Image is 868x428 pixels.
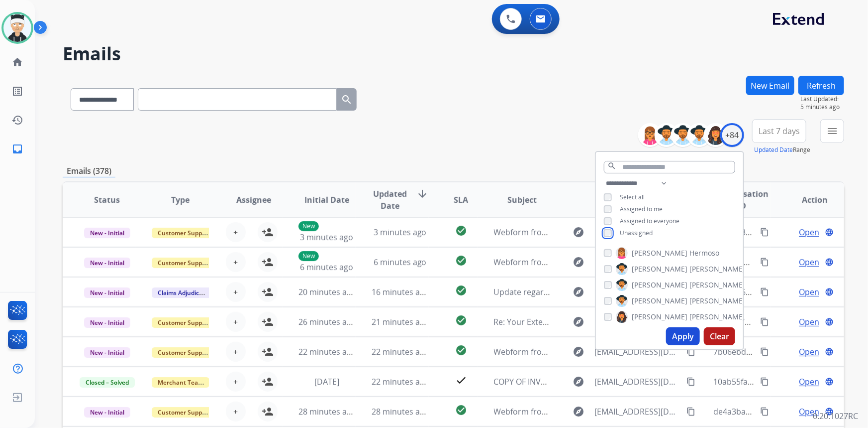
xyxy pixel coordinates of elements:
[84,258,130,268] span: New - Initial
[494,346,719,357] span: Webform from [EMAIL_ADDRESS][DOMAIN_NAME] on [DATE]
[233,406,238,418] span: +
[800,103,844,111] span: 5 minutes ago
[689,312,745,322] span: [PERSON_NAME]
[84,317,130,328] span: New - Initial
[713,346,863,357] span: 7b06ebdc-e339-452d-b445-f523060ff470
[620,205,663,213] span: Assigned to me
[754,146,793,154] button: Updated Date
[372,316,429,327] span: 21 minutes ago
[11,114,23,126] mat-icon: history
[372,188,408,212] span: Updated Date
[233,346,238,358] span: +
[620,229,653,237] span: Unassigned
[760,228,769,237] mat-icon: content_copy
[713,406,862,417] span: de4a3ba3-1f25-4dc1-9738-f20bf8c65787
[233,316,238,328] span: +
[595,346,681,358] span: [EMAIL_ADDRESS][DOMAIN_NAME]
[632,264,687,274] span: [PERSON_NAME]
[494,257,781,268] span: Webform from [PERSON_NAME][EMAIL_ADDRESS][DOMAIN_NAME] on [DATE]
[80,377,135,388] span: Closed – Solved
[152,287,220,298] span: Claims Adjudication
[799,316,819,328] span: Open
[607,161,616,170] mat-icon: search
[760,317,769,326] mat-icon: content_copy
[262,376,274,388] mat-icon: person_add
[455,225,467,237] mat-icon: check_circle
[686,377,695,386] mat-icon: content_copy
[455,374,467,386] mat-icon: check
[226,342,246,362] button: +
[494,316,642,327] span: Re: Your Extend claim is being reviewed
[573,226,585,238] mat-icon: explore
[632,296,687,306] span: [PERSON_NAME]
[752,119,806,143] button: Last 7 days
[226,372,246,392] button: +
[374,227,427,238] span: 3 minutes ago
[620,217,679,225] span: Assigned to everyone
[813,410,858,422] p: 0.20.1027RC
[632,312,687,322] span: [PERSON_NAME]
[298,316,356,327] span: 26 minutes ago
[799,226,819,238] span: Open
[689,280,745,290] span: [PERSON_NAME]
[152,347,216,358] span: Customer Support
[84,347,130,358] span: New - Initial
[298,406,356,417] span: 28 minutes ago
[825,287,834,296] mat-icon: language
[152,258,216,268] span: Customer Support
[573,406,585,418] mat-icon: explore
[759,129,800,133] span: Last 7 days
[262,316,274,328] mat-icon: person_add
[226,252,246,272] button: +
[298,286,356,297] span: 20 minutes ago
[236,194,271,206] span: Assignee
[300,262,353,273] span: 6 minutes ago
[760,258,769,267] mat-icon: content_copy
[226,282,246,302] button: +
[754,145,810,154] span: Range
[620,193,645,201] span: Select all
[374,257,427,268] span: 6 minutes ago
[63,44,844,64] h2: Emails
[632,280,687,290] span: [PERSON_NAME]
[11,85,23,97] mat-icon: list_alt
[760,287,769,296] mat-icon: content_copy
[152,317,216,328] span: Customer Support
[304,194,349,206] span: Initial Date
[298,251,319,261] p: New
[686,347,695,356] mat-icon: content_copy
[314,376,339,387] span: [DATE]
[760,407,769,416] mat-icon: content_copy
[771,182,844,217] th: Action
[826,125,838,137] mat-icon: menu
[713,376,862,387] span: 10ab55fa-627f-46ac-94b0-c54eecdac440
[416,188,428,200] mat-icon: arrow_downward
[171,194,190,206] span: Type
[455,314,467,326] mat-icon: check_circle
[226,312,246,332] button: +
[262,346,274,358] mat-icon: person_add
[233,376,238,388] span: +
[455,344,467,356] mat-icon: check_circle
[84,287,130,298] span: New - Initial
[226,402,246,422] button: +
[455,404,467,416] mat-icon: check_circle
[494,376,777,387] span: COPY OF INVOICE FOR SO: 621158720 [ thread::tyo9mkFZBnC_iRQ7YtCbxzk:: ]
[455,255,467,267] mat-icon: check_circle
[233,256,238,268] span: +
[760,377,769,386] mat-icon: content_copy
[573,376,585,388] mat-icon: explore
[799,256,819,268] span: Open
[689,248,719,258] span: Hermoso
[11,143,23,155] mat-icon: inbox
[825,317,834,326] mat-icon: language
[84,407,130,418] span: New - Initial
[152,228,216,238] span: Customer Support
[825,347,834,356] mat-icon: language
[152,377,209,388] span: Merchant Team
[372,286,429,297] span: 16 minutes ago
[825,258,834,267] mat-icon: language
[799,376,819,388] span: Open
[300,232,353,243] span: 3 minutes ago
[746,76,794,95] button: New Email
